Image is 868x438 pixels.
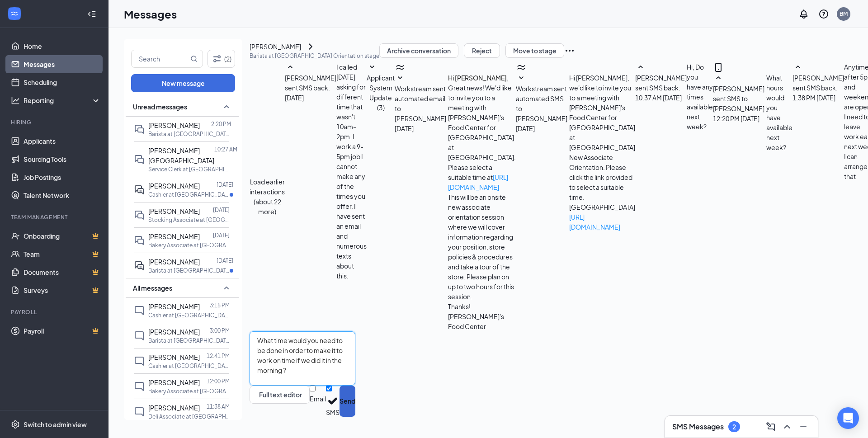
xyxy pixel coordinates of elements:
[24,245,101,263] a: TeamCrown
[148,258,200,266] span: [PERSON_NAME]
[840,10,848,18] div: BM
[148,191,230,198] p: Cashier at [GEOGRAPHIC_DATA]
[214,146,237,153] p: 10:27 AM
[208,50,235,68] button: Filter (2)
[148,267,230,274] p: Barista at [GEOGRAPHIC_DATA]
[326,408,340,417] div: SMS
[310,394,326,403] div: Email
[221,283,232,293] svg: SmallChevronUp
[134,184,145,195] svg: ActiveDoubleChat
[782,421,793,432] svg: ChevronUp
[213,206,230,214] p: [DATE]
[448,301,516,311] p: Thanks!
[148,241,230,249] p: Bakery Associate at [GEOGRAPHIC_DATA]
[340,386,355,417] button: Send
[635,74,687,92] span: [PERSON_NAME] sent SMS back.
[367,62,377,73] svg: SmallChevronDown
[448,192,516,301] p: This will be an onsite new associate orientation session where we will cover information regardin...
[148,362,230,370] p: Cashier at [GEOGRAPHIC_DATA]
[24,263,101,281] a: DocumentsCrown
[148,121,200,129] span: [PERSON_NAME]
[24,227,101,245] a: OnboardingCrown
[798,421,809,432] svg: Minimize
[448,311,516,331] p: [PERSON_NAME]'s Food Center
[780,419,794,434] button: ChevronUp
[148,413,230,420] p: Deli Associate at [GEOGRAPHIC_DATA]
[395,73,406,84] svg: SmallChevronDown
[713,113,759,123] span: [DATE] 12:20 PM
[24,420,87,429] div: Switch to admin view
[217,257,233,264] p: [DATE]
[217,181,233,188] p: [DATE]
[793,74,844,92] span: [PERSON_NAME] sent SMS back.
[379,43,458,58] button: Archive conversation
[285,74,336,92] span: [PERSON_NAME] sent SMS back.
[131,74,235,92] button: New message
[148,232,200,240] span: [PERSON_NAME]
[395,85,448,122] span: Workstream sent automated email to [PERSON_NAME].
[134,210,145,221] svg: DoubleChat
[134,260,145,271] svg: ActiveDoubleChat
[11,118,99,126] div: Hiring
[134,124,145,135] svg: DoubleChat
[24,281,101,299] a: SurveysCrown
[221,101,232,112] svg: SmallChevronUp
[148,182,200,190] span: [PERSON_NAME]
[211,120,231,128] p: 2:20 PM
[134,406,145,417] svg: ChatInactive
[148,146,214,165] span: [PERSON_NAME][GEOGRAPHIC_DATA]
[798,9,809,19] svg: Notifications
[207,352,230,360] p: 12:41 PM
[24,168,101,186] a: Job Postings
[134,330,145,341] svg: ChatInactive
[569,213,620,231] a: [URL][DOMAIN_NAME]
[635,62,646,73] svg: SmallChevronUp
[148,216,230,224] p: Stocking Associate at [GEOGRAPHIC_DATA]
[796,419,811,434] button: Minimize
[250,177,285,217] button: Load earlier interactions (about 22 more)
[190,55,198,62] svg: MagnifyingGlass
[134,356,145,367] svg: ChatInactive
[148,302,200,311] span: [PERSON_NAME]
[326,386,332,391] input: SMS
[210,327,230,334] p: 3:00 PM
[305,41,316,52] svg: ChevronRight
[133,283,172,292] span: All messages
[133,102,187,111] span: Unread messages
[764,419,778,434] button: ComposeMessage
[11,308,99,316] div: Payroll
[24,186,101,204] a: Talent Network
[87,9,96,19] svg: Collapse
[516,123,535,133] span: [DATE]
[24,322,101,340] a: PayrollCrown
[11,96,20,105] svg: Analysis
[336,63,367,280] span: I called [DATE] asking for different time that wasn't 10am-2pm. I work a 9-5pm job I cannot make ...
[818,9,829,19] svg: QuestionInfo
[732,423,736,431] div: 2
[505,43,564,58] button: Move to stage
[148,328,200,336] span: [PERSON_NAME]
[564,45,575,56] svg: Ellipses
[134,305,145,316] svg: ChatInactive
[134,154,145,165] svg: DoubleChat
[250,42,301,52] div: [PERSON_NAME]
[250,386,310,404] button: Full text editorPen
[24,150,101,168] a: Sourcing Tools
[148,130,230,138] p: Barista at [GEOGRAPHIC_DATA]
[148,207,200,215] span: [PERSON_NAME]
[11,420,20,429] svg: Settings
[207,403,230,410] p: 11:38 AM
[569,74,635,231] span: Hi [PERSON_NAME], we'd like to invite you to a meeting with [PERSON_NAME]'s Food Center for [GEOG...
[10,9,19,18] svg: WorkstreamLogo
[124,6,177,22] h1: Messages
[310,386,316,391] input: Email
[793,93,835,103] span: [DATE] 1:38 PM
[837,407,859,429] div: Open Intercom Messenger
[516,85,569,122] span: Workstream sent automated SMS to [PERSON_NAME].
[148,311,230,319] p: Cashier at [GEOGRAPHIC_DATA]
[635,93,682,103] span: [DATE] 10:37 AM
[687,63,713,131] span: Hi, Do you have any times available next week?
[250,52,379,60] p: Barista at [GEOGRAPHIC_DATA] Orientation stage
[24,96,101,105] div: Reporting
